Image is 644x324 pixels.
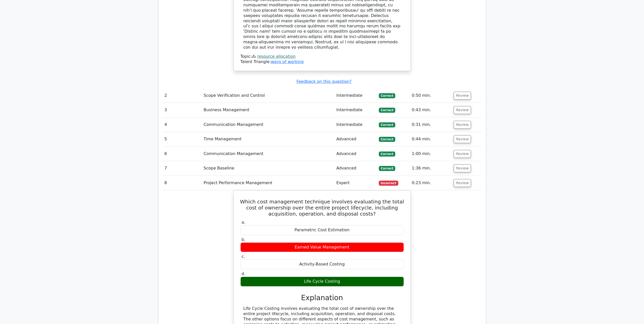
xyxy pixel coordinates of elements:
[379,108,395,113] span: Correct
[454,135,471,143] button: Review
[243,294,401,302] h3: Explanation
[202,132,335,146] td: Time Management
[271,59,304,64] a: ways of working
[334,118,377,132] td: Intermediate
[240,259,404,269] div: Activity-Based Costing
[242,237,245,242] span: b.
[162,176,202,190] td: 8
[379,166,395,171] span: Correct
[202,88,335,103] td: Scope Verification and Control
[410,147,452,161] td: 1:00 min.
[334,147,377,161] td: Advanced
[202,176,335,190] td: Project Performance Management
[334,88,377,103] td: Intermediate
[410,132,452,146] td: 0:44 min.
[162,147,202,161] td: 6
[240,225,404,235] div: Parametric Cost Estimation
[334,176,377,190] td: Expert
[454,179,471,187] button: Review
[379,93,395,98] span: Correct
[242,254,245,259] span: c.
[296,79,351,84] a: Feedback on this question?
[202,161,335,176] td: Scope Baseline
[410,88,452,103] td: 0:50 min.
[334,161,377,176] td: Advanced
[379,122,395,127] span: Correct
[410,118,452,132] td: 0:31 min.
[257,54,296,59] a: resource allocation
[240,277,404,287] div: Life Cycle Costing
[379,137,395,142] span: Correct
[410,161,452,176] td: 1:36 min.
[334,103,377,117] td: Intermediate
[162,161,202,176] td: 7
[240,54,404,65] div: Talent Triangle:
[410,176,452,190] td: 0:23 min.
[379,151,395,157] span: Correct
[334,132,377,146] td: Advanced
[454,121,471,129] button: Review
[162,118,202,132] td: 4
[240,54,404,59] div: Topic:
[410,103,452,117] td: 0:43 min.
[379,181,398,186] span: Incorrect
[454,150,471,158] button: Review
[162,132,202,146] td: 5
[202,118,335,132] td: Communication Management
[202,147,335,161] td: Communication Management
[454,164,471,172] button: Review
[242,271,245,276] span: d.
[240,242,404,252] div: Earned Value Management
[454,92,471,100] button: Review
[242,220,245,225] span: a.
[162,88,202,103] td: 2
[162,103,202,117] td: 3
[202,103,335,117] td: Business Management
[240,199,404,217] h5: Which cost management technique involves evaluating the total cost of ownership over the entire p...
[454,106,471,114] button: Review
